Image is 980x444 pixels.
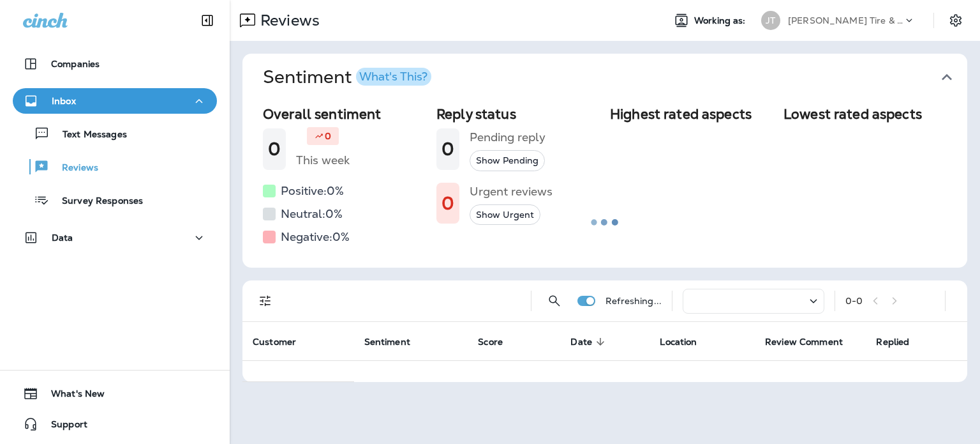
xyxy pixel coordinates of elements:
[49,195,143,208] p: Survey Responses
[13,381,217,406] button: What's New
[38,388,105,404] span: What's New
[13,120,217,147] button: Text Messages
[189,8,225,33] button: Collapse Sidebar
[13,88,217,114] button: Inbox
[52,233,73,243] p: Data
[13,411,217,437] button: Support
[51,59,100,69] p: Companies
[49,162,98,174] p: Reviews
[13,153,217,180] button: Reviews
[38,419,87,434] span: Support
[13,187,217,213] button: Survey Responses
[50,129,127,141] p: Text Messages
[13,225,217,250] button: Data
[52,96,76,106] p: Inbox
[13,51,217,77] button: Companies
